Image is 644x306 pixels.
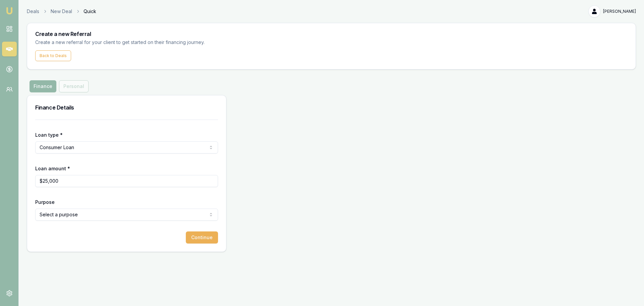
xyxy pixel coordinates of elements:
[603,9,636,14] span: [PERSON_NAME]
[35,166,70,171] label: Loan amount *
[186,231,218,244] button: Continue
[35,39,207,46] p: Create a new referral for your client to get started on their financing journey.
[35,132,63,138] label: Loan type *
[35,31,628,37] h3: Create a new Referral
[51,8,72,15] a: New Deal
[27,8,96,15] nav: breadcrumb
[35,103,218,112] h3: Finance Details
[5,7,13,15] img: emu-icon-u.png
[35,199,55,205] label: Purpose
[35,175,218,187] input: $
[30,80,56,92] button: Finance
[84,8,96,15] span: Quick
[27,8,39,15] a: Deals
[35,50,71,61] button: Back to Deals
